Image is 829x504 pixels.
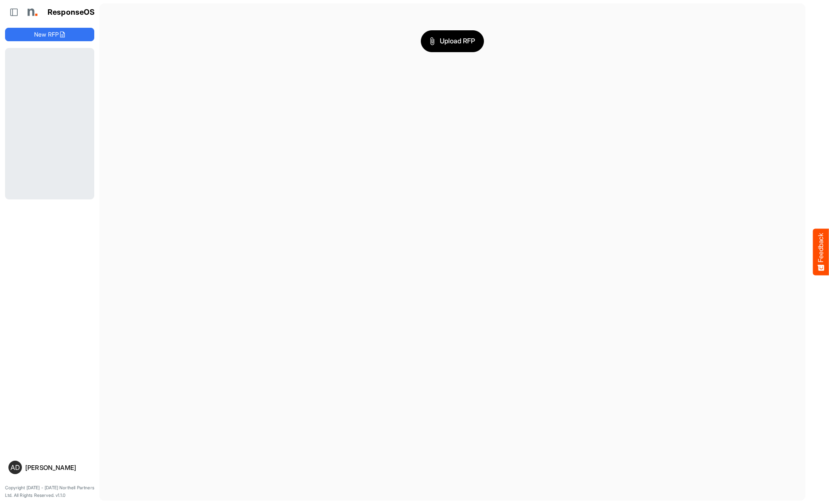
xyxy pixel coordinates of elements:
[430,36,475,47] span: Upload RFP
[421,30,484,52] button: Upload RFP
[813,229,829,276] button: Feedback
[5,48,94,199] div: Loading...
[48,8,95,17] h1: ResponseOS
[23,4,40,21] img: Northell
[5,28,94,41] button: New RFP
[11,464,20,471] span: AD
[5,484,94,499] p: Copyright [DATE] - [DATE] Northell Partners Ltd. All Rights Reserved. v1.1.0
[25,464,91,471] div: [PERSON_NAME]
